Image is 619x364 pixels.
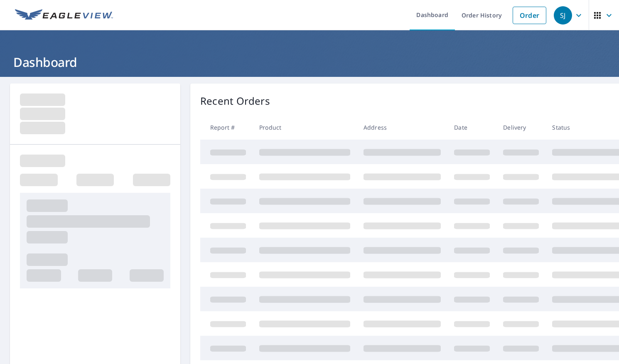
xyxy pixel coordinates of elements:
img: EV Logo [15,9,113,22]
th: Report # [200,115,253,140]
th: Date [447,115,496,140]
p: Recent Orders [200,93,270,108]
th: Product [253,115,357,140]
th: Delivery [496,115,545,140]
th: Address [357,115,447,140]
div: SJ [554,6,572,25]
a: Order [513,7,546,24]
h1: Dashboard [10,54,609,71]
